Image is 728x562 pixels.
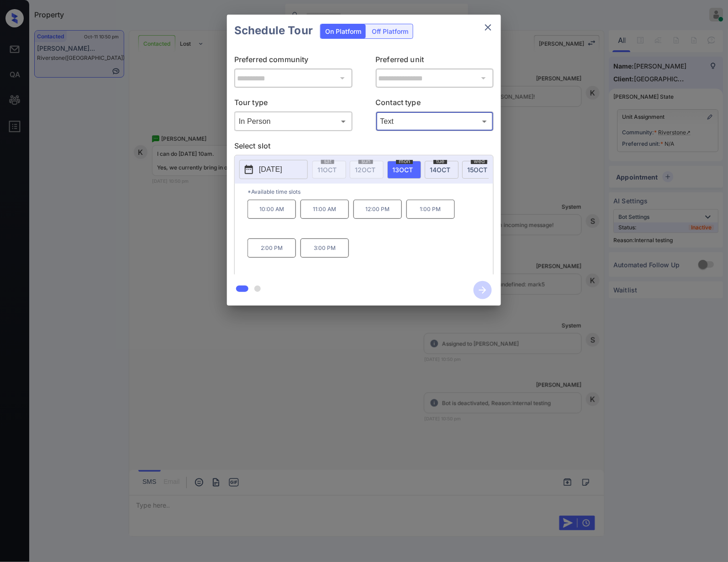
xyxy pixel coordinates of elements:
[430,166,450,174] span: 14 OCT
[321,24,366,38] div: On Platform
[237,114,350,129] div: In Person
[248,200,296,219] p: 10:00 AM
[353,200,402,219] p: 12:00 PM
[301,200,349,219] p: 11:00 AM
[378,114,492,129] div: Text
[248,184,493,200] p: *Available time slots
[396,159,413,164] span: mon
[471,159,487,164] span: wed
[301,239,349,258] p: 3:00 PM
[234,97,353,111] p: Tour type
[376,97,494,111] p: Contact type
[425,161,459,179] div: date-select
[239,160,308,179] button: [DATE]
[433,159,447,164] span: tue
[248,239,296,258] p: 2:00 PM
[406,200,455,219] p: 1:00 PM
[467,166,487,174] span: 15 OCT
[462,161,496,179] div: date-select
[392,166,413,174] span: 13 OCT
[387,161,421,179] div: date-select
[234,54,353,69] p: Preferred community
[227,15,320,47] h2: Schedule Tour
[376,54,494,69] p: Preferred unit
[479,18,497,37] button: close
[234,140,494,155] p: Select slot
[367,24,413,38] div: Off Platform
[259,164,282,175] p: [DATE]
